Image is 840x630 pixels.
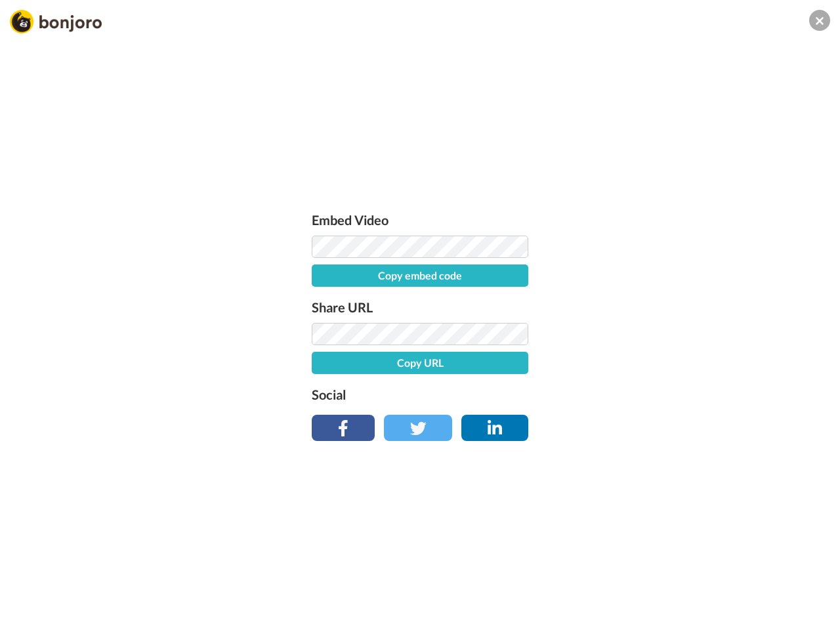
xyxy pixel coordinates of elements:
[312,297,528,318] label: Share URL
[10,10,102,33] img: Bonjoro Logo
[312,209,528,230] label: Embed Video
[312,352,528,374] button: Copy URL
[312,384,528,405] label: Social
[312,264,528,287] button: Copy embed code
